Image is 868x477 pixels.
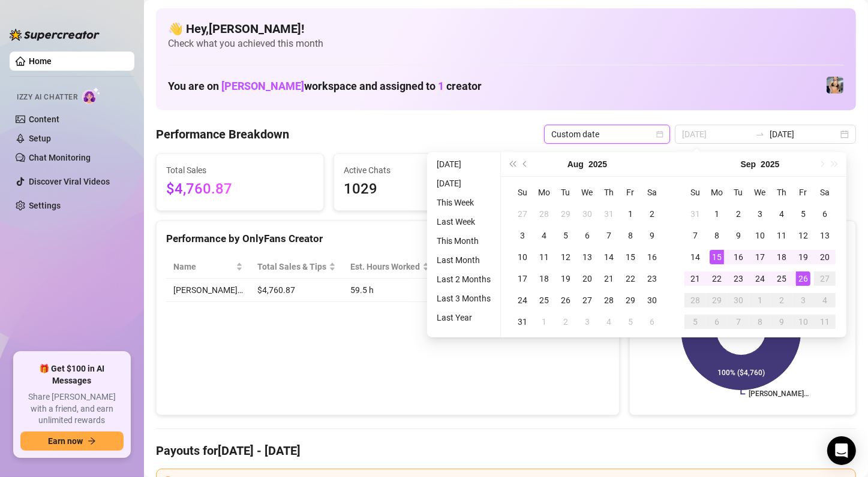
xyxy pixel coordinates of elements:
[728,246,749,268] td: 2025-09-16
[641,225,663,246] td: 2025-08-09
[753,293,767,307] div: 1
[774,250,789,264] div: 18
[814,182,836,203] th: Sa
[438,80,444,92] span: 1
[706,311,728,333] td: 2025-10-06
[749,289,771,311] td: 2025-10-01
[792,203,814,225] td: 2025-09-05
[558,207,573,221] div: 29
[641,182,663,203] th: Sa
[818,250,832,264] div: 20
[512,289,533,311] td: 2025-08-24
[755,129,765,139] span: to
[602,207,616,221] div: 31
[17,92,77,103] span: Izzy AI Chatter
[602,250,616,264] div: 14
[710,271,724,286] div: 22
[20,391,124,427] span: Share [PERSON_NAME] with a friend, and earn unlimited rewards
[537,250,551,264] div: 11
[533,289,555,311] td: 2025-08-25
[598,246,620,268] td: 2025-08-14
[684,268,706,289] td: 2025-09-21
[645,207,659,221] div: 2
[576,311,598,333] td: 2025-09-03
[432,310,495,325] li: Last Year
[623,250,638,264] div: 15
[710,250,724,264] div: 15
[710,293,724,307] div: 29
[620,203,641,225] td: 2025-08-01
[250,279,343,302] td: $4,760.87
[515,315,530,329] div: 31
[620,182,641,203] th: Fr
[432,272,495,286] li: Last 2 Months
[731,228,746,243] div: 9
[623,315,638,329] div: 5
[620,246,641,268] td: 2025-08-15
[555,203,576,225] td: 2025-07-29
[555,311,576,333] td: 2025-09-02
[774,228,789,243] div: 11
[576,225,598,246] td: 2025-08-06
[814,268,836,289] td: 2025-09-27
[20,363,124,387] span: 🎁 Get $100 in AI Messages
[771,225,792,246] td: 2025-09-11
[706,246,728,268] td: 2025-09-15
[168,20,844,37] h4: 👋 Hey, [PERSON_NAME] !
[344,178,491,201] span: 1029
[684,225,706,246] td: 2025-09-07
[706,182,728,203] th: Mo
[688,228,702,243] div: 7
[814,203,836,225] td: 2025-09-06
[684,182,706,203] th: Su
[710,228,724,243] div: 8
[558,315,573,329] div: 2
[728,268,749,289] td: 2025-09-23
[512,311,533,333] td: 2025-08-31
[774,315,789,329] div: 9
[749,203,771,225] td: 2025-09-03
[706,225,728,246] td: 2025-09-08
[792,268,814,289] td: 2025-09-26
[166,164,314,177] span: Total Sales
[731,271,746,286] div: 23
[580,207,594,221] div: 30
[558,271,573,286] div: 19
[221,80,304,92] span: [PERSON_NAME]
[710,315,724,329] div: 6
[602,293,616,307] div: 28
[537,293,551,307] div: 25
[432,157,495,171] li: [DATE]
[728,311,749,333] td: 2025-10-07
[641,289,663,311] td: 2025-08-30
[29,134,51,143] a: Setup
[576,182,598,203] th: We
[250,255,343,279] th: Total Sales & Tips
[706,289,728,311] td: 2025-09-29
[684,246,706,268] td: 2025-09-14
[688,271,702,286] div: 21
[506,152,519,176] button: Last year (Control + left)
[688,293,702,307] div: 28
[166,255,250,279] th: Name
[343,279,437,302] td: 59.5 h
[728,289,749,311] td: 2025-09-30
[588,152,607,176] button: Choose a year
[728,182,749,203] th: Tu
[731,207,746,221] div: 2
[641,311,663,333] td: 2025-09-06
[706,268,728,289] td: 2025-09-22
[29,56,52,66] a: Home
[166,279,250,302] td: [PERSON_NAME]…
[555,225,576,246] td: 2025-08-05
[515,207,530,221] div: 27
[774,207,789,221] div: 4
[749,225,771,246] td: 2025-09-10
[533,246,555,268] td: 2025-08-11
[623,207,638,221] div: 1
[537,315,551,329] div: 1
[731,293,746,307] div: 30
[706,203,728,225] td: 2025-09-01
[10,29,100,41] img: logo-BBDzfeDw.svg
[641,246,663,268] td: 2025-08-16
